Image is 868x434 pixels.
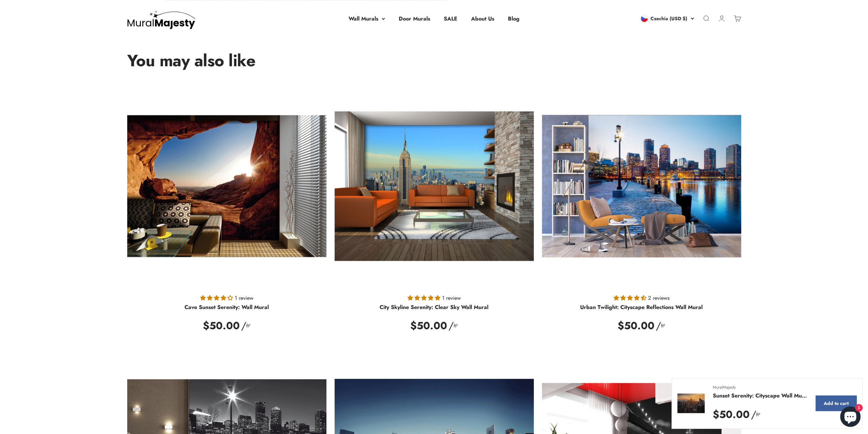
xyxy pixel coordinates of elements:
[815,395,857,411] button: Add to cart
[838,406,863,429] inbox-online-store-chat: Shopify online store chat
[246,322,250,330] i: ft²
[650,15,687,22] span: Czechia (USD $)
[661,322,665,330] i: ft²
[444,15,457,23] a: SALE
[235,294,253,302] span: 1 review
[656,318,665,334] span: /
[624,318,656,334] span: 50.00
[713,384,807,391] a: MuralMajesty
[713,406,760,423] div: $
[209,318,241,334] span: 50.00
[442,294,461,302] span: 1 review
[417,318,448,334] span: 50.00
[200,294,235,302] span: 4.00 stars
[580,303,703,311] a: Urban Twilight: Cityscape Reflections Wall Mural
[471,15,494,23] a: About Us
[448,318,458,334] span: /
[380,303,488,311] a: City Skyline Serenity: Clear Sky Wall Mural
[618,318,665,334] div: $
[241,318,250,334] span: /
[756,411,760,418] i: ft²
[399,15,430,23] a: Door Murals
[454,322,458,330] i: ft²
[508,15,519,23] a: Blog
[127,52,256,70] h2: You may also like
[410,318,458,334] div: $
[713,391,807,400] a: Sunset Serenity: Cityscape Wall Mural
[408,294,442,302] span: 5.00 stars
[203,318,250,334] div: $
[641,15,694,22] button: Czechia (USD $)
[185,303,269,311] a: Cave Sunset Serenity: Wall Mural
[648,294,670,302] span: 2 reviews
[349,14,385,23] summary: Wall Murals
[751,406,760,423] span: /
[719,406,751,423] span: 50.00
[614,294,648,302] span: 4.50 stars
[824,400,849,407] div: Add to cart
[677,390,705,417] img: Sunset Serenity: Cityscape Wall Mural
